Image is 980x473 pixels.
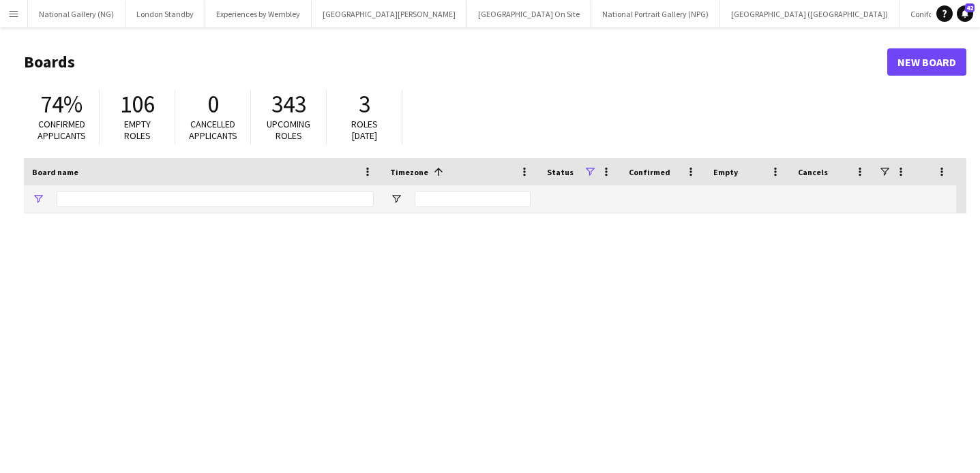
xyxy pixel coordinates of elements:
[57,191,374,207] input: Board name Filter Input
[312,1,467,27] button: [GEOGRAPHIC_DATA][PERSON_NAME]
[798,167,828,177] span: Cancels
[720,1,900,27] button: [GEOGRAPHIC_DATA] ([GEOGRAPHIC_DATA])
[390,193,402,205] button: Open Filter Menu
[207,89,219,119] span: 0
[24,52,887,72] h1: Boards
[887,48,966,76] a: New Board
[547,167,574,177] span: Status
[38,118,86,142] span: Confirmed applicants
[40,89,83,119] span: 74%
[957,5,973,22] a: 42
[32,193,44,205] button: Open Filter Menu
[965,3,975,12] span: 42
[205,1,312,27] button: Experiences by Wembley
[467,1,591,27] button: [GEOGRAPHIC_DATA] On Site
[189,118,237,142] span: Cancelled applicants
[124,118,151,142] span: Empty roles
[359,89,370,119] span: 3
[125,1,205,27] button: London Standby
[415,191,531,207] input: Timezone Filter Input
[32,167,78,177] span: Board name
[591,1,720,27] button: National Portrait Gallery (NPG)
[120,89,155,119] span: 106
[629,167,670,177] span: Confirmed
[267,118,310,142] span: Upcoming roles
[713,167,738,177] span: Empty
[390,167,428,177] span: Timezone
[271,89,306,119] span: 343
[351,118,378,142] span: Roles [DATE]
[28,1,125,27] button: National Gallery (NG)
